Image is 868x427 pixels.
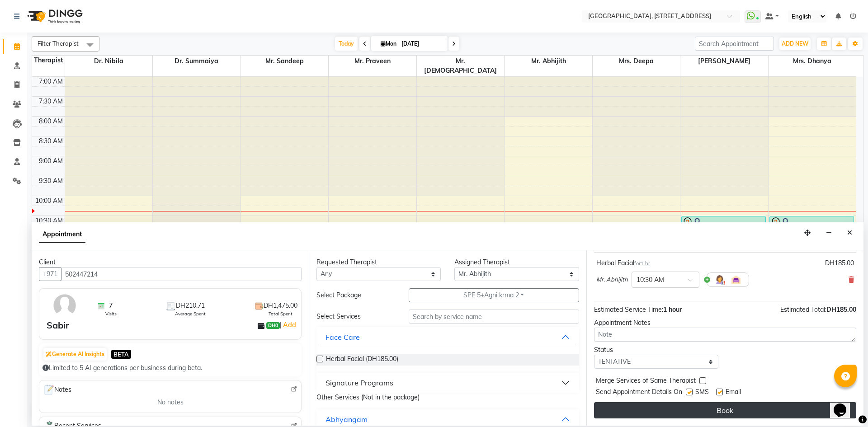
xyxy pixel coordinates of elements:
input: 2025-09-01 [399,37,444,51]
span: Email [726,387,741,399]
div: 9:00 AM [37,156,65,166]
div: Face Care [325,332,360,343]
div: Assigned Therapist [454,258,579,267]
span: Send Appointment Details On [596,387,682,399]
span: Mr. [DEMOGRAPHIC_DATA] [417,56,505,76]
button: Book [594,402,856,418]
span: | [280,319,297,330]
small: for [634,260,650,267]
button: Signature Programs [320,375,575,391]
div: Sabir [47,319,69,332]
div: Requested Therapist [316,258,441,267]
span: DH1,475.00 [264,301,297,310]
span: Mr. Abhijith [596,275,628,284]
div: 8:30 AM [37,136,65,146]
span: Today [335,37,358,51]
div: Select Services [310,312,401,321]
div: Abhyangam [325,414,368,425]
span: Merge Services of Same Therapist [596,376,696,387]
span: Mr. Praveen [329,56,416,67]
div: Client [39,258,302,267]
span: Mon [378,40,399,47]
input: Search by service name [409,310,579,324]
div: 10:30 AM [33,216,65,225]
button: +971 [39,267,61,281]
span: Mrs. Deepa [593,56,680,67]
div: Appointment Notes [594,318,856,328]
span: 1 hr [641,260,650,267]
span: Mrs. Dhanya [769,56,856,67]
a: Add [282,319,297,330]
div: Shany, TK10, 10:30 AM-11:30 AM, MONTH END PROMO - ABH + STEAM (60Min) [682,216,765,255]
div: Signature Programs [325,377,393,388]
div: 7:00 AM [37,77,65,86]
button: ADD NEW [779,38,811,50]
span: Filter Therapist [38,40,79,47]
img: Hairdresser.png [714,274,725,285]
span: No notes [157,398,184,407]
span: Total Spent [269,310,292,317]
span: Dr. Summaiya [153,56,241,67]
img: Interior.png [731,274,741,285]
span: Herbal Facial (DH185.00) [326,354,398,366]
button: Face Care [320,329,575,345]
span: Average Spent [175,310,206,317]
p: Other Services (Not in the package) [316,393,579,402]
iframe: chat widget [830,391,859,418]
span: 7 [109,301,113,310]
img: logo [23,4,85,29]
button: Close [843,226,856,240]
div: Status [594,345,718,355]
div: Select Package [310,291,401,300]
span: BETA [111,350,131,358]
div: 9:30 AM [37,176,65,186]
div: Herbal Facial [596,258,650,268]
div: 8:00 AM [37,117,65,126]
span: Dr. Nibila [65,56,153,67]
span: ADD NEW [782,40,808,47]
span: Mr. Abhijith [505,56,592,67]
img: avatar [52,292,78,319]
div: DH185.00 [825,258,854,268]
span: Mr. Sandeep [241,56,329,67]
div: 7:30 AM [37,97,65,106]
span: DH185.00 [826,305,856,314]
input: Search Appointment [695,37,774,51]
span: [PERSON_NAME] [680,56,768,67]
span: Estimated Total: [780,305,826,314]
span: DH0 [266,322,280,329]
span: SMS [695,387,709,399]
button: SPE 5+Agni krma 2 [409,288,579,302]
div: 10:00 AM [33,196,65,206]
span: Visits [105,310,117,317]
span: Notes [43,384,71,396]
span: Appointment [39,226,85,243]
span: Estimated Service Time: [594,305,663,314]
span: 1 hour [663,305,682,314]
input: Search by Name/Mobile/Email/Code [61,267,302,281]
span: DH210.71 [176,301,205,310]
div: Shany, TK10, 10:30 AM-11:30 AM, MONTH END PROMO - ABH + STEAM (60Min) [770,216,854,255]
div: Limited to 5 AI generations per business during beta. [42,363,298,373]
div: Therapist [32,56,65,65]
button: Generate AI Insights [43,348,107,361]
